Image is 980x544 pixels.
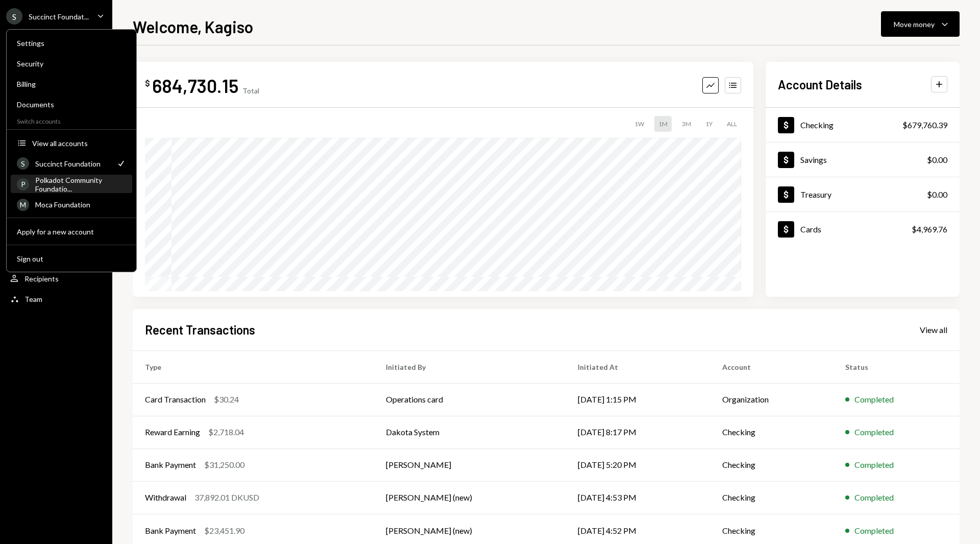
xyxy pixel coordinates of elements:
[152,74,238,97] div: 684,730.15
[854,426,894,438] div: Completed
[145,78,150,88] div: $
[710,350,833,383] th: Account
[800,190,831,199] div: Treasury
[11,134,132,153] button: View all accounts
[566,416,710,448] td: [DATE] 8:17 PM
[902,119,947,131] div: $679,760.39
[6,8,22,25] div: S
[242,86,259,95] div: Total
[145,459,196,471] div: Bank Payment
[17,100,126,109] div: Documents
[630,116,648,132] div: 1W
[766,108,960,142] a: Checking$679,760.39
[11,223,132,241] button: Apply for a new account
[6,269,106,288] a: Recipients
[920,324,947,335] a: View all
[11,54,132,73] a: Security
[17,157,29,170] div: S
[678,116,695,132] div: 3M
[800,155,827,164] div: Savings
[11,195,132,214] a: MMoca Foundation
[11,75,132,93] a: Billing
[133,350,374,383] th: Type
[374,481,566,514] td: [PERSON_NAME] (new)
[214,393,239,406] div: $30.24
[766,143,960,177] a: Savings$0.00
[710,481,833,514] td: Checking
[566,383,710,416] td: [DATE] 1:15 PM
[204,459,244,471] div: $31,250.00
[11,34,132,52] a: Settings
[29,12,89,21] div: Succinct Foundat...
[374,416,566,448] td: Dakota System
[145,525,196,537] div: Bank Payment
[800,120,834,130] div: Checking
[17,227,126,236] div: Apply for a new account
[145,491,186,504] div: Withdrawal
[800,224,821,234] div: Cards
[35,159,110,168] div: Succinct Foundation
[35,176,126,193] div: Polkadot Community Foundatio...
[17,199,29,211] div: M
[927,188,947,201] div: $0.00
[881,11,960,37] button: Move money
[11,175,132,193] a: PPolkadot Community Foundatio...
[7,115,136,125] div: Switch accounts
[710,416,833,448] td: Checking
[766,177,960,211] a: Treasury$0.00
[778,76,862,93] h2: Account Details
[920,325,947,335] div: View all
[6,290,106,308] a: Team
[17,80,126,88] div: Billing
[133,16,253,37] h1: Welcome, Kagiso
[145,426,200,438] div: Reward Earning
[723,116,741,132] div: ALL
[766,212,960,246] a: Cards$4,969.76
[854,491,894,504] div: Completed
[145,393,206,406] div: Card Transaction
[145,321,255,338] h2: Recent Transactions
[11,250,132,268] button: Sign out
[854,393,894,406] div: Completed
[17,254,126,263] div: Sign out
[833,350,960,383] th: Status
[194,491,259,504] div: 37,892.01 DKUSD
[894,19,935,30] div: Move money
[927,154,947,166] div: $0.00
[912,223,947,235] div: $4,969.76
[701,116,717,132] div: 1Y
[854,459,894,471] div: Completed
[24,295,42,303] div: Team
[710,448,833,481] td: Checking
[374,350,566,383] th: Initiated By
[374,383,566,416] td: Operations card
[566,448,710,481] td: [DATE] 5:20 PM
[710,383,833,416] td: Organization
[32,139,126,148] div: View all accounts
[654,116,672,132] div: 1M
[854,525,894,537] div: Completed
[24,274,59,283] div: Recipients
[566,481,710,514] td: [DATE] 4:53 PM
[35,200,126,209] div: Moca Foundation
[17,59,126,68] div: Security
[566,350,710,383] th: Initiated At
[374,448,566,481] td: [PERSON_NAME]
[17,39,126,48] div: Settings
[208,426,244,438] div: $2,718.04
[17,178,29,191] div: P
[11,95,132,113] a: Documents
[204,525,244,537] div: $23,451.90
